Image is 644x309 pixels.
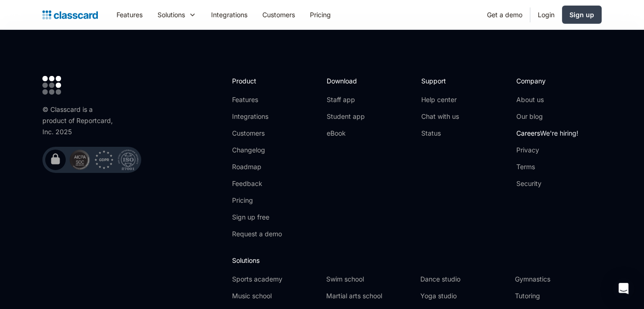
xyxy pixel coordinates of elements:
[420,275,507,284] a: Dance studio
[480,4,530,25] a: Get a demo
[232,129,282,138] a: Customers
[516,129,578,138] a: CareersWe're hiring!
[326,291,413,301] a: Martial arts school
[302,4,338,25] a: Pricing
[326,275,413,284] a: Swim school
[109,4,150,25] a: Features
[530,4,562,25] a: Login
[516,76,578,86] h2: Company
[232,162,282,172] a: Roadmap
[232,213,282,222] a: Sign up free
[327,112,365,121] a: Student app
[569,10,594,20] div: Sign up
[232,145,282,155] a: Changelog
[515,275,602,284] a: Gymnastics
[516,162,578,172] a: Terms
[516,179,578,188] a: Security
[421,95,459,104] a: Help center
[150,4,204,25] div: Solutions
[232,112,282,121] a: Integrations
[255,4,302,25] a: Customers
[232,291,319,301] a: Music school
[540,129,578,137] span: We're hiring!
[515,291,602,301] a: Tutoring
[42,104,117,137] div: © Classcard is a product of Reportcard, Inc. 2025
[232,95,282,104] a: Features
[327,76,365,86] h2: Download
[327,95,365,104] a: Staff app
[232,255,602,265] h2: Solutions
[158,10,185,20] div: Solutions
[612,277,635,300] div: Open Intercom Messenger
[232,275,319,284] a: Sports academy
[421,76,459,86] h2: Support
[327,129,365,138] a: eBook
[421,129,459,138] a: Status
[420,291,507,301] a: Yoga studio
[232,196,282,205] a: Pricing
[516,112,578,121] a: Our blog
[232,229,282,239] a: Request a demo
[421,112,459,121] a: Chat with us
[232,76,282,86] h2: Product
[42,8,98,21] a: home
[232,179,282,188] a: Feedback
[204,4,255,25] a: Integrations
[562,6,602,24] a: Sign up
[516,145,578,155] a: Privacy
[516,95,578,104] a: About us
